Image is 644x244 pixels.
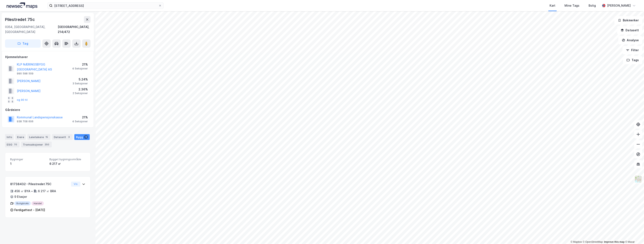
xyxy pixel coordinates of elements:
img: Z [634,175,642,183]
a: Mapbox [571,240,582,243]
button: Datasett [617,26,642,34]
button: Vis [71,182,80,187]
div: 250 [44,142,50,147]
button: Bokmerker [614,16,642,24]
div: Kart [550,3,555,8]
div: 70 [13,142,18,147]
div: Transaksjoner [21,142,52,147]
div: 6 217 ㎡ [49,161,85,166]
div: Bolig [589,3,596,8]
div: 938 708 606 [17,120,33,123]
div: 4 Seksjoner [72,67,88,70]
button: Tags [623,56,642,64]
div: 4 Seksjoner [72,120,88,123]
div: 456 ㎡ BYA [14,189,30,194]
iframe: Chat Widget [623,224,644,244]
a: Improve this map [604,240,624,243]
div: Bygg [74,134,90,140]
div: 1 [10,161,46,166]
a: OpenStreetMap [583,240,603,243]
button: Tag [5,39,41,48]
div: 5.24% [72,77,88,82]
img: logo.a4113a55bc3d86da70a041830d287a7e.svg [7,2,37,9]
span: Bygninger [10,158,46,161]
div: 2.36% [73,87,88,92]
div: 21% [72,115,88,120]
div: Hjemmelshaver [5,55,90,59]
div: 990 598 509 [17,72,33,75]
div: 9 Etasjer [14,194,27,199]
div: Gårdeiere [5,107,90,112]
div: Datasett [52,134,73,140]
div: ESG [5,142,20,147]
div: Pilestredet 75c [5,16,36,23]
div: 2 Seksjoner [73,92,88,95]
div: Info [5,134,14,140]
div: 1 [84,135,88,139]
div: 0354, [GEOGRAPHIC_DATA], [GEOGRAPHIC_DATA] [5,24,58,34]
div: 21% [72,62,88,67]
div: 6 217 ㎡ BRA [38,189,56,194]
span: Bygget bygningsområde [49,158,85,161]
div: [PERSON_NAME] [607,3,631,8]
div: Ferdigattest - [DATE] [14,208,45,212]
div: 3 [67,135,71,139]
input: Søk på adresse, matrikkel, gårdeiere, leietakere eller personer [53,2,158,9]
div: Mine Tags [564,3,579,8]
button: Analyse [618,36,642,44]
div: 15 [45,135,49,139]
div: [GEOGRAPHIC_DATA], 214/472 [58,24,91,34]
div: 3 Seksjoner [72,82,88,85]
div: Eiere [15,134,26,140]
div: Leietakere [27,134,50,140]
div: • [31,189,33,193]
div: 81738432 - Pilestredet 75C [10,182,69,187]
button: Filter [622,46,642,54]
